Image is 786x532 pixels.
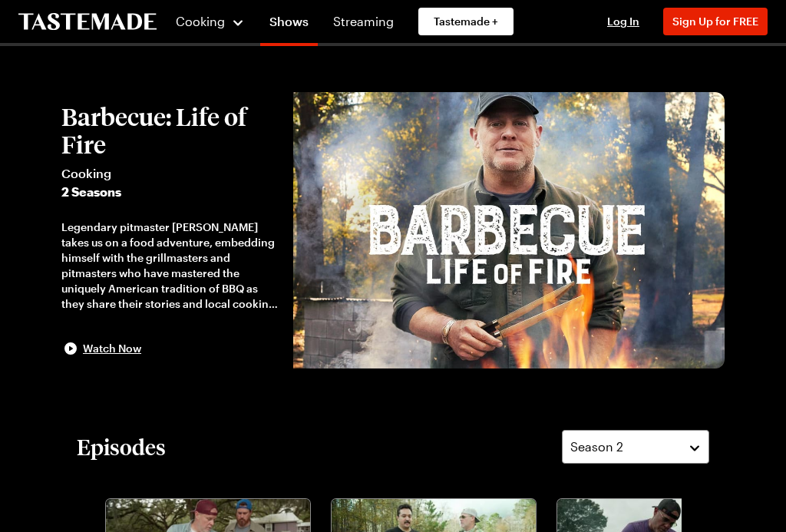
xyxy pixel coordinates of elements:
[61,164,278,183] span: Cooking
[663,8,768,35] button: Sign Up for FREE
[418,8,514,35] a: Tastemade +
[434,14,498,29] span: Tastemade +
[176,14,225,28] span: Cooking
[83,341,141,356] span: Watch Now
[61,103,278,358] button: Barbecue: Life of FireCooking2 SeasonsLegendary pitmaster [PERSON_NAME] takes us on a food advent...
[672,15,758,28] span: Sign Up for FREE
[77,433,166,461] h2: Episodes
[293,92,725,368] img: Barbecue: Life of Fire
[61,183,278,201] span: 2 Seasons
[18,13,157,31] a: To Tastemade Home Page
[562,430,709,464] button: Season 2
[61,220,278,312] div: Legendary pitmaster [PERSON_NAME] takes us on a food adventure, embedding himself with the grillm...
[175,3,245,40] button: Cooking
[607,15,639,28] span: Log In
[61,103,278,158] h2: Barbecue: Life of Fire
[593,14,654,29] button: Log In
[570,438,623,456] span: Season 2
[260,3,318,46] a: Shows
